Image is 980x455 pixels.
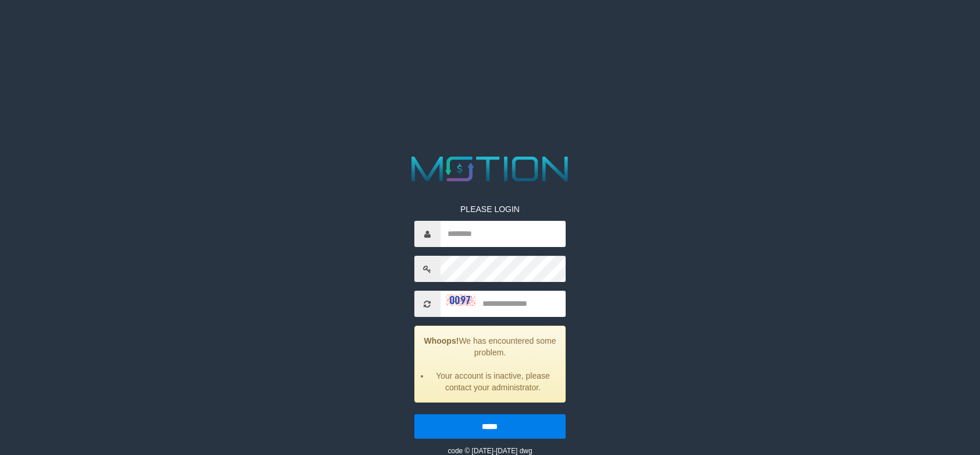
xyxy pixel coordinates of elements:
[448,447,532,455] small: code © [DATE]-[DATE] dwg
[404,152,576,186] img: MOTION_logo.png
[414,203,566,215] p: PLEASE LOGIN
[429,370,557,393] li: Your account is inactive, please contact your administrator.
[446,294,475,306] img: captcha
[414,326,566,403] div: We has encountered some problem.
[424,336,459,345] strong: Whoops!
